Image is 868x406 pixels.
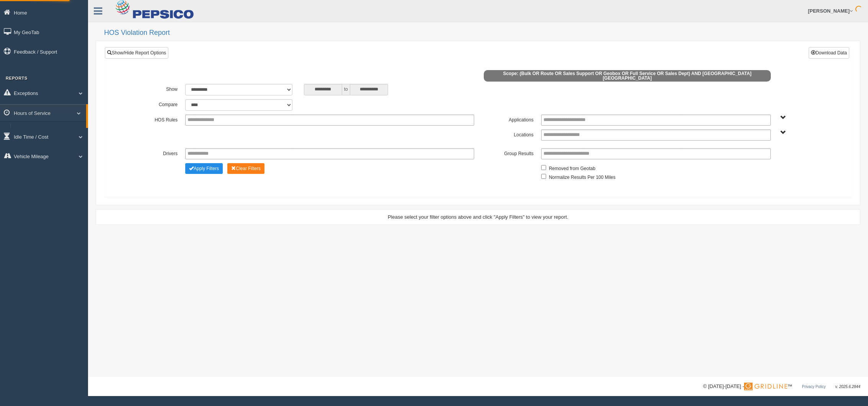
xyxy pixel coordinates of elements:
a: HOS Explanation Reports [14,124,86,138]
label: Removed from Geotab [549,163,595,172]
span: Scope: (Bulk OR Route OR Sales Support OR Geobox OR Full Service OR Sales Dept) AND [GEOGRAPHIC_D... [484,70,771,82]
a: Show/Hide Report Options [105,47,168,59]
label: Show [122,84,181,93]
button: Change Filter Options [185,163,223,174]
label: Group Results [478,148,537,157]
a: Privacy Policy [802,385,826,389]
button: Change Filter Options [227,163,264,174]
img: Gridline [744,383,787,390]
label: Normalize Results Per 100 Miles [549,172,615,181]
div: Please select your filter options above and click "Apply Filters" to view your report. [103,213,853,221]
label: Drivers [122,148,181,157]
label: Compare [122,99,181,108]
span: to [342,84,350,95]
button: Download Data [809,47,849,59]
span: v. 2025.6.2844 [835,385,860,389]
h2: HOS Violation Report [104,29,860,37]
label: HOS Rules [122,115,181,124]
label: Locations [478,129,537,139]
div: © [DATE]-[DATE] - ™ [703,383,860,391]
label: Applications [478,115,537,124]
